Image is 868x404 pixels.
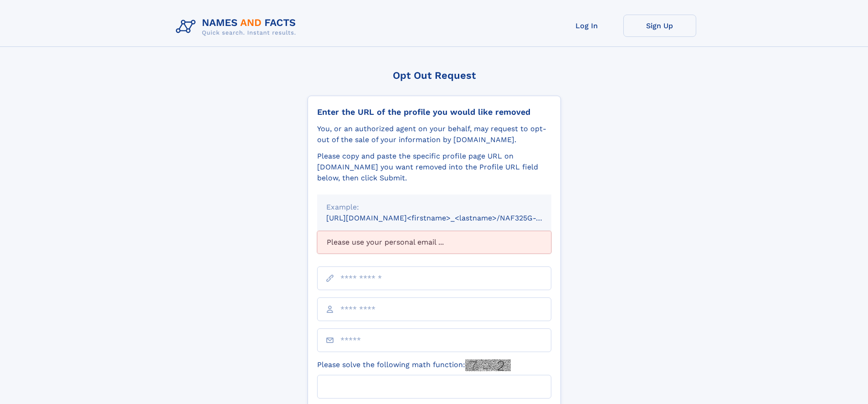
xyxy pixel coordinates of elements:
div: Please use your personal email ... [317,231,551,254]
img: Logo Names and Facts [172,15,303,39]
small: [URL][DOMAIN_NAME]<firstname>_<lastname>/NAF325G-xxxxxxxx [326,214,569,222]
div: Opt Out Request [308,70,561,81]
a: Log In [550,15,623,37]
label: Please solve the following math function: [317,359,511,371]
div: Example: [326,202,542,213]
div: You, or an authorized agent on your behalf, may request to opt-out of the sale of your informatio... [317,123,551,145]
a: Sign Up [623,15,696,37]
div: Please copy and paste the specific profile page URL on [DOMAIN_NAME] you want removed into the Pr... [317,151,551,184]
div: Enter the URL of the profile you would like removed [317,107,551,117]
